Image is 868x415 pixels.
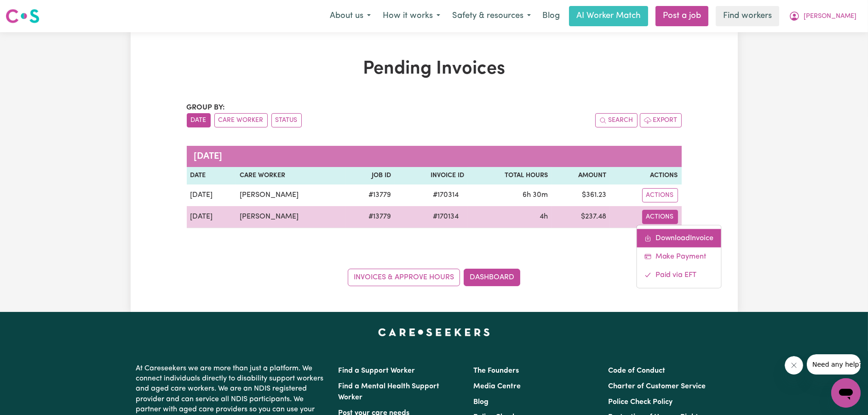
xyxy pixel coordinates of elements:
[468,167,552,184] th: Total Hours
[807,354,861,375] iframe: Message from company
[6,6,40,27] a: Careseekers logo
[187,146,682,167] caption: [DATE]
[640,113,682,127] button: Export
[608,383,706,390] a: Charter of Customer Service
[378,329,490,336] a: Careseekers home page
[236,167,345,184] th: Care Worker
[608,398,673,406] a: Police Check Policy
[537,6,565,26] a: Blog
[446,6,537,26] button: Safety & resources
[214,113,268,127] button: sort invoices by care worker
[552,206,610,228] td: $ 237.48
[595,113,638,127] button: Search
[642,188,678,202] button: Actions
[6,8,40,24] img: Careseekers logo
[6,6,56,14] span: Need any help?
[345,184,395,206] td: # 13779
[523,191,548,199] span: 6 hours 30 minutes
[642,210,678,224] button: Actions
[473,367,519,375] a: The Founders
[187,167,236,184] th: Date
[339,367,415,375] a: Find a Support Worker
[187,58,682,80] h1: Pending Invoices
[187,104,225,111] span: Group by:
[473,383,521,390] a: Media Centre
[395,167,468,184] th: Invoice ID
[610,167,681,184] th: Actions
[236,184,345,206] td: [PERSON_NAME]
[785,356,803,375] iframe: Close message
[783,6,862,26] button: My Account
[187,206,236,228] td: [DATE]
[804,12,857,22] span: [PERSON_NAME]
[187,113,211,127] button: sort invoices by date
[324,6,377,26] button: About us
[831,378,861,408] iframe: Button to launch messaging window
[377,6,446,26] button: How it works
[427,190,464,201] span: # 170314
[608,367,665,375] a: Code of Conduct
[637,225,722,288] div: Actions
[637,229,721,247] a: Download invoice #170134
[187,184,236,206] td: [DATE]
[569,6,648,26] a: AI Worker Match
[339,383,440,401] a: Find a Mental Health Support Worker
[473,398,489,406] a: Blog
[655,6,708,26] a: Post a job
[348,269,460,286] a: Invoices & Approve Hours
[236,206,345,228] td: [PERSON_NAME]
[552,167,610,184] th: Amount
[540,213,548,220] span: 4 hours
[427,211,464,222] span: # 170134
[345,167,395,184] th: Job ID
[637,247,721,265] a: Make Payment
[552,184,610,206] td: $ 361.23
[464,269,520,286] a: Dashboard
[716,6,779,26] a: Find workers
[345,206,395,228] td: # 13779
[637,265,721,284] a: Mark invoice #170134 as paid via EFT
[271,113,302,127] button: sort invoices by paid status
